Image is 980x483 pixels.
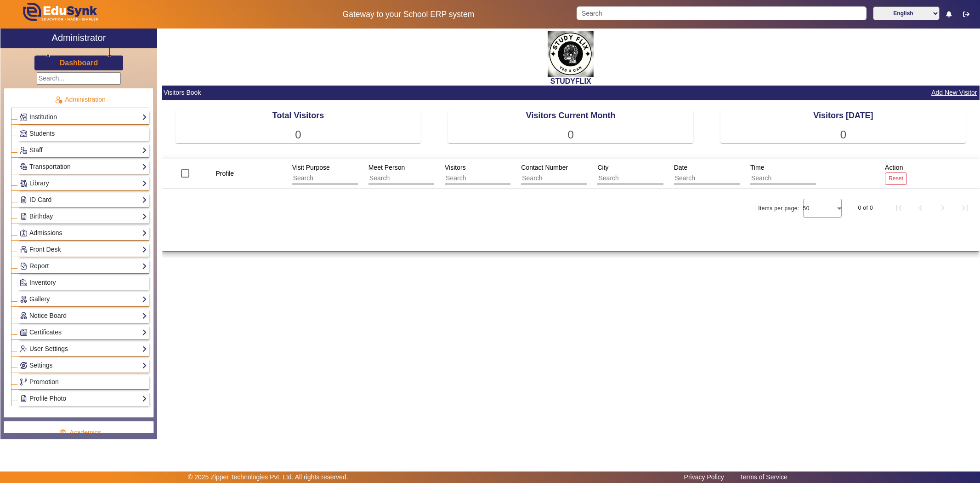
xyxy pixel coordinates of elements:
[674,164,688,171] span: Date
[368,172,451,184] input: Search
[52,32,106,43] h2: Administrator
[758,204,799,213] div: Items per page:
[292,164,330,171] span: Visit Purpose
[954,197,976,219] button: Last page
[445,172,527,184] input: Search
[37,72,121,85] input: Search...
[176,109,421,122] div: Total Visitors
[548,31,594,77] img: 71dce94a-bed6-4ff3-a9ed-96170f5a9cb7
[930,87,978,98] button: Add New Visitor
[20,130,27,137] img: Students.png
[735,471,792,483] a: Terms of Service
[20,128,147,139] a: Students
[594,159,691,188] div: City
[885,172,907,185] button: Reset
[368,164,405,171] span: Meet Person
[445,164,466,171] span: Visitors
[60,58,98,67] h3: Dashboard
[292,172,374,184] input: Search
[597,164,608,171] span: City
[188,472,348,482] p: © 2025 Zipper Technologies Pvt. Ltd. All rights reserved.
[162,77,980,86] h2: STUDYFLIX
[20,379,27,385] img: Branchoperations.png
[518,159,615,188] div: Contact Number
[289,159,386,188] div: Visit Purpose
[521,172,603,184] input: Search
[674,172,756,184] input: Search
[20,377,147,387] a: Promotion
[365,159,462,188] div: Meet Person
[54,96,62,104] img: Administration.png
[750,164,765,171] span: Time
[597,172,680,184] input: Search
[577,6,867,20] input: Search
[747,159,844,188] div: Time
[671,159,768,188] div: Date
[215,170,234,177] span: Profile
[20,277,147,288] a: Inventory
[0,29,157,48] a: Administrator
[162,86,980,100] mat-card-header: Visitors Book
[11,95,149,104] p: Administration
[720,126,966,143] mat-card-content: 0
[750,172,833,184] input: Search
[448,126,693,143] mat-card-content: 0
[59,58,99,68] a: Dashboard
[910,197,932,219] button: Previous page
[11,428,149,437] p: Academics
[442,159,538,188] div: Visitors
[250,10,566,19] h5: Gateway to your School ERP system
[29,378,59,385] span: Promotion
[59,429,67,437] img: academic.png
[20,279,27,286] img: Inventory.png
[176,126,421,143] mat-card-content: 0
[212,165,245,182] div: Profile
[521,164,568,171] span: Contact Number
[29,130,55,137] span: Students
[720,109,966,122] div: Visitors [DATE]
[882,159,910,188] div: Action
[29,279,56,286] span: Inventory
[680,471,729,483] a: Privacy Policy
[888,197,910,219] button: First page
[448,109,693,122] div: Visitors Current Month
[932,197,954,219] button: Next page
[858,203,873,213] div: 0 of 0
